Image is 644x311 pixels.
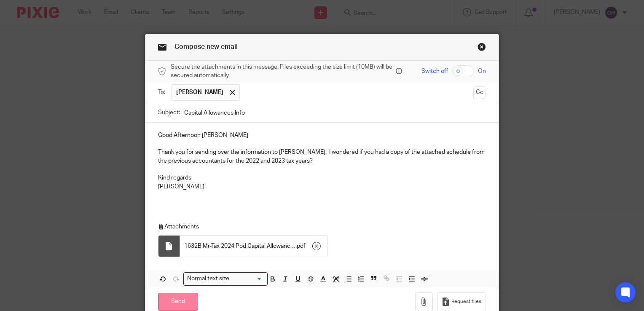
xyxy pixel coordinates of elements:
input: Search for option [232,274,263,283]
p: Good Afternoon [PERSON_NAME] [158,131,486,139]
span: Compose new email [174,43,238,50]
span: Request files [451,298,481,305]
p: Thank you for sending over the information to [PERSON_NAME]. I wondered if you had a copy of the ... [158,148,486,165]
p: Attachments [158,223,482,231]
span: pdf [297,242,306,250]
span: Secure the attachments in this message. Files exceeding the size limit (10MB) will be secured aut... [171,63,394,80]
p: [PERSON_NAME] [158,182,486,191]
span: Switch off [421,67,448,75]
div: . [180,236,327,257]
a: Close this dialog window [478,43,486,54]
input: Send [158,293,198,311]
span: On [478,67,486,75]
div: Search for option [183,272,268,285]
label: Subject: [158,108,180,117]
button: Cc [473,86,486,99]
span: 1632B Mr-Tax 2024 Pod Capital Allowances [184,242,295,250]
label: To: [158,88,167,97]
span: [PERSON_NAME] [176,88,223,97]
span: Normal text size [185,274,231,283]
p: Kind regards [158,174,486,182]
